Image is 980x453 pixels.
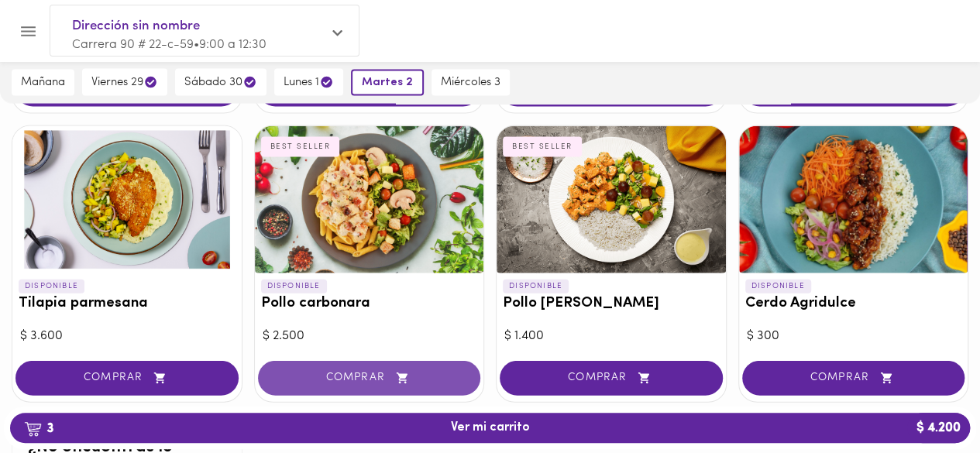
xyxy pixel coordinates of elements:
[441,76,500,90] span: miércoles 3
[451,420,530,435] span: Ver mi carrito
[503,137,582,157] div: BEST SELLER
[35,372,219,385] span: COMPRAR
[284,75,334,90] span: lunes 1
[72,39,266,51] span: Carrera 90 # 22-c-59 • 9:00 a 12:30
[497,126,726,273] div: Pollo Tikka Massala
[72,16,322,36] span: Dirección sin nombre
[263,328,476,345] div: $ 2.500
[255,126,484,273] div: Pollo carbonara
[15,361,239,396] button: COMPRAR
[12,70,74,96] button: mañana
[82,69,167,96] button: viernes 29
[261,296,478,312] h3: Pollo carbonara
[519,372,703,385] span: COMPRAR
[362,76,413,90] span: martes 2
[19,296,236,312] h3: Tilapia parmesana
[12,126,242,273] div: Tilapia parmesana
[20,328,234,345] div: $ 3.600
[261,137,340,157] div: BEST SELLER
[432,70,510,96] button: miércoles 3
[184,75,257,90] span: sábado 30
[21,76,65,90] span: mañana
[503,280,569,293] p: DISPONIBLE
[15,418,63,438] b: 3
[739,126,968,273] div: Cerdo Agridulce
[747,328,961,345] div: $ 300
[10,413,970,443] button: 3Ver mi carrito$ 4.200
[277,372,462,385] span: COMPRAR
[762,372,946,385] span: COMPRAR
[504,328,718,345] div: $ 1.400
[258,361,481,396] button: COMPRAR
[19,280,84,293] p: DISPONIBLE
[742,361,965,396] button: COMPRAR
[745,280,811,293] p: DISPONIBLE
[175,69,266,96] button: sábado 30
[24,421,42,437] img: cart.png
[91,75,158,90] span: viernes 29
[500,361,723,396] button: COMPRAR
[745,296,962,312] h3: Cerdo Agridulce
[503,296,720,312] h3: Pollo [PERSON_NAME]
[890,363,965,438] iframe: Messagebird Livechat Widget
[261,280,327,293] p: DISPONIBLE
[274,69,343,96] button: lunes 1
[351,70,424,96] button: martes 2
[9,12,47,50] button: Menu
